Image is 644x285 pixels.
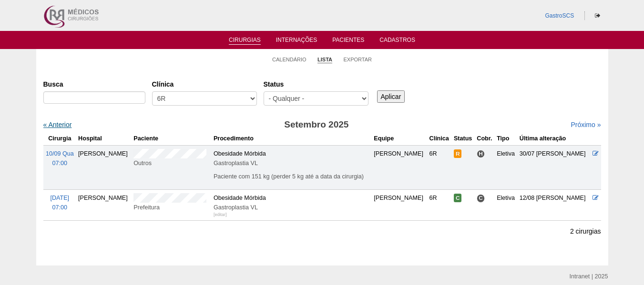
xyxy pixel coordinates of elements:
[133,158,210,168] div: Outros
[214,173,370,181] p: Paciente com 151 kg (perder 5 kg até a data da cirurgia)
[595,13,600,19] i: Sair
[43,79,145,89] label: Busca
[477,194,485,202] span: Consultório
[570,272,608,281] div: Intranet | 2025
[276,37,317,46] a: Internações
[43,91,145,104] input: Digite os termos que você deseja procurar.
[518,190,591,221] td: 12/08 [PERSON_NAME]
[428,145,452,189] td: 6R
[177,118,456,132] h3: Setembro 2025
[571,121,601,128] a: Próximo »
[452,132,475,146] th: Status
[495,145,518,189] td: Eletiva
[212,190,372,221] td: Obesidade Mórbida
[518,132,591,146] th: Última alteração
[372,145,427,189] td: [PERSON_NAME]
[50,195,69,211] a: [DATE] 07:00
[377,90,405,103] input: Aplicar
[214,203,370,212] div: Gastroplastia VL
[477,150,485,158] span: Hospital
[570,227,601,236] p: 2 cirurgias
[454,194,462,202] span: Confirmada
[317,56,332,63] a: Lista
[214,210,227,219] div: [editar]
[332,37,364,46] a: Pacientes
[212,145,372,189] td: Obesidade Mórbida
[264,79,368,89] label: Status
[372,132,427,146] th: Equipe
[229,37,261,45] a: Cirurgias
[372,190,427,221] td: [PERSON_NAME]
[76,132,132,146] th: Hospital
[76,145,132,189] td: [PERSON_NAME]
[379,37,415,46] a: Cadastros
[214,158,370,168] div: Gastroplastia VL
[272,56,307,63] a: Calendário
[43,132,77,146] th: Cirurgia
[545,12,574,19] a: GastroSCS
[454,149,462,158] span: Reservada
[428,190,452,221] td: 6R
[52,160,68,167] span: 07:00
[475,132,495,146] th: Cobr.
[50,195,69,201] span: [DATE]
[593,195,599,201] a: Editar
[52,204,68,211] span: 07:00
[593,150,599,157] a: Editar
[343,56,372,63] a: Exportar
[495,132,518,146] th: Tipo
[46,150,74,157] span: 10/09 Qua
[212,132,372,146] th: Procedimento
[518,145,591,189] td: 30/07 [PERSON_NAME]
[152,79,257,89] label: Clínica
[76,190,132,221] td: [PERSON_NAME]
[43,121,72,128] a: « Anterior
[132,132,212,146] th: Paciente
[46,150,74,167] a: 10/09 Qua 07:00
[133,203,210,212] div: Prefeitura
[428,132,452,146] th: Clínica
[495,190,518,221] td: Eletiva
